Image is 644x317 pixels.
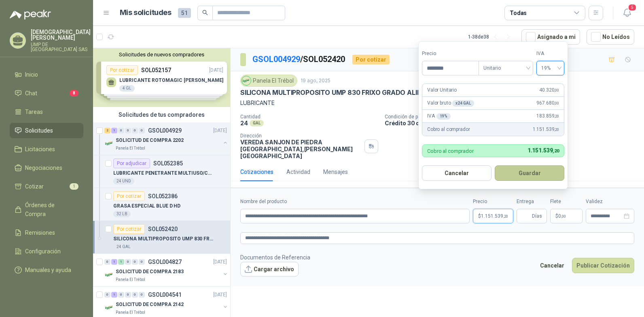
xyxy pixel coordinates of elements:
[481,214,508,218] span: 1.151.539
[521,29,580,45] button: Asignado a mi
[113,178,134,184] div: 24 UND
[422,50,479,58] label: Precio
[553,148,559,154] span: ,20
[113,158,150,168] div: Por adjudicar
[385,114,641,120] p: Condición de pago
[31,42,91,52] p: UMP DE [GEOGRAPHIC_DATA] SAS
[452,100,474,107] div: x 24 GAL
[113,244,134,250] div: 24 GAL
[104,292,110,298] div: 0
[113,224,145,234] div: Por cotizar
[620,6,634,20] button: 5
[113,235,214,243] p: SILICONA MULTIPROPOSITO UMP 830 FRIXO GRADO ALIMENTICIO
[104,259,110,265] div: 0
[116,137,184,144] p: SOLICITUD DE COMPRA 2202
[25,163,62,172] span: Negociaciones
[148,259,182,265] p: GSOL004827
[70,90,78,96] span: 8
[517,198,547,206] label: Entrega
[25,145,55,154] span: Licitaciones
[427,112,451,120] p: IVA
[10,225,83,240] a: Remisiones
[536,112,559,120] span: 183.859
[558,214,566,218] span: 0
[554,114,559,118] span: ,20
[113,191,145,201] div: Por cotizar
[111,292,117,298] div: 1
[118,292,124,298] div: 0
[572,258,634,273] button: Publicar Cotización
[113,169,214,177] p: LUBRICANTE PENETRANTE MULTIUSO/CRC 3-36
[132,292,138,298] div: 0
[113,211,131,217] div: 32 LB
[31,29,91,41] p: [DEMOGRAPHIC_DATA] [PERSON_NAME]
[25,107,43,116] span: Tareas
[473,198,513,206] label: Precio
[10,86,83,101] a: Chat8
[93,107,230,122] div: Solicitudes de tus compradores
[240,139,361,159] p: VEREDA SANJON DE PIEDRA [GEOGRAPHIC_DATA] , [PERSON_NAME][GEOGRAPHIC_DATA]
[25,228,55,237] span: Remisiones
[536,50,564,58] label: IVA
[240,75,297,87] div: Panela El Trébol
[533,126,559,133] span: 1.151.539
[468,30,515,43] div: 1 - 38 de 38
[10,10,51,19] img: Logo peakr
[93,155,230,188] a: Por adjudicarSOL052385LUBRICANTE PENETRANTE MULTIUSO/CRC 3-3624 UND
[473,209,513,223] p: $1.151.539,20
[323,167,348,176] div: Mensajes
[10,141,83,157] a: Licitaciones
[148,292,182,298] p: GSOL004541
[118,259,124,265] div: 1
[148,226,178,232] p: SOL052420
[10,244,83,259] a: Configuración
[555,214,558,218] span: $
[536,258,569,273] button: Cancelar
[132,128,138,133] div: 0
[250,120,264,126] div: GAL
[422,165,491,181] button: Cancelar
[427,99,474,107] p: Valor bruto
[25,247,61,256] span: Configuración
[240,253,310,262] p: Documentos de Referencia
[587,29,634,45] button: No Leídos
[25,89,37,98] span: Chat
[104,290,229,316] a: 0 1 0 0 0 0 GSOL004541[DATE] Company LogoSOLICITUD DE COMPRA 2142Panela El Trébol
[132,259,138,265] div: 0
[427,148,474,154] p: Cobro al comprador
[125,259,131,265] div: 0
[240,114,378,120] p: Cantidad
[25,126,53,135] span: Solicitudes
[25,70,38,79] span: Inicio
[213,127,227,135] p: [DATE]
[139,128,145,133] div: 0
[104,270,114,280] img: Company Logo
[427,126,470,133] p: Cobro al comprador
[240,120,248,126] p: 24
[139,292,145,298] div: 0
[561,214,566,218] span: ,00
[116,276,145,283] p: Panela El Trébol
[104,128,110,133] div: 2
[242,76,251,85] img: Company Logo
[125,292,131,298] div: 0
[104,257,229,283] a: 0 1 1 0 0 0 GSOL004827[DATE] Company LogoSOLICITUD DE COMPRA 2183Panela El Trébol
[240,198,470,206] label: Nombre del producto
[586,198,634,206] label: Validez
[541,62,559,74] span: 19%
[10,160,83,176] a: Negociaciones
[25,266,71,274] span: Manuales y ayuda
[178,8,191,18] span: 51
[104,139,114,148] img: Company Logo
[532,209,542,223] span: Días
[10,123,83,138] a: Solicitudes
[240,262,299,276] button: Cargar archivo
[25,182,44,191] span: Cotizar
[10,179,83,194] a: Cotizar1
[118,128,124,133] div: 0
[554,101,559,105] span: ,00
[111,128,117,133] div: 1
[116,145,145,152] p: Panela El Trébol
[104,126,229,152] a: 2 1 0 0 0 0 GSOL004929[DATE] Company LogoSOLICITUD DE COMPRA 2202Panela El Trébol
[301,77,330,85] p: 19 ago, 2025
